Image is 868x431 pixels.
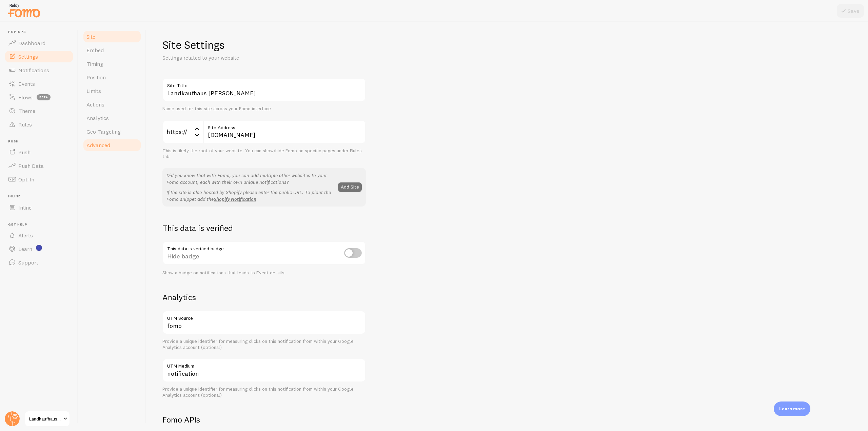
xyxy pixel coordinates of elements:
[18,204,32,211] span: Inline
[162,78,366,90] label: Site Title
[86,47,104,54] span: Embed
[8,30,74,34] span: Pop-ups
[24,411,70,427] a: Landkaufhaus [PERSON_NAME]
[4,118,74,131] a: Rules
[86,33,95,40] span: Site
[18,107,35,114] span: Theme
[162,386,366,398] div: Provide a unique identifier for measuring clicks on this notification from within your Google Ana...
[162,223,366,233] h2: This data is verified
[203,120,366,132] label: Site Address
[4,159,74,173] a: Push Data
[86,142,110,149] span: Advanced
[82,30,142,43] a: Site
[214,196,256,202] a: Shopify Notification
[4,91,74,104] a: Flows beta
[7,2,41,19] img: fomo-relay-logo-orange.svg
[18,259,38,266] span: Support
[4,229,74,242] a: Alerts
[203,120,366,144] input: myhonestcompany.com
[4,50,74,63] a: Settings
[18,232,33,239] span: Alerts
[166,189,334,202] p: If the site is also hosted by Shopify please enter the public URL. To plant the Fomo snippet add the
[18,121,32,128] span: Rules
[18,149,31,156] span: Push
[82,125,142,138] a: Geo Targeting
[18,80,35,87] span: Events
[8,222,74,227] span: Get Help
[4,145,74,159] a: Push
[18,176,34,183] span: Opt-In
[18,246,32,252] span: Learn
[18,67,49,74] span: Notifications
[162,311,366,322] label: UTM Source
[86,60,103,67] span: Timing
[86,128,121,135] span: Geo Targeting
[18,40,45,46] span: Dashboard
[162,338,366,350] div: Provide a unique identifier for measuring clicks on this notification from within your Google Ana...
[18,162,44,169] span: Push Data
[37,94,51,100] span: beta
[82,43,142,57] a: Embed
[86,101,104,108] span: Actions
[82,98,142,111] a: Actions
[338,182,362,192] button: Add Site
[4,63,74,77] a: Notifications
[162,148,366,160] div: This is likely the root of your website. You can show/hide Fomo on specific pages under Rules tab
[82,111,142,125] a: Analytics
[18,94,33,101] span: Flows
[162,120,203,144] div: https://
[162,54,325,62] p: Settings related to your website
[162,358,366,370] label: UTM Medium
[4,256,74,269] a: Support
[86,87,101,94] span: Limits
[36,245,42,251] svg: <p>Watch New Feature Tutorials!</p>
[779,406,805,412] p: Learn more
[162,38,366,52] h1: Site Settings
[4,242,74,256] a: Learn
[774,401,810,416] div: Learn more
[162,106,366,112] div: Name used for this site across your Fomo interface
[86,115,109,121] span: Analytics
[86,74,106,81] span: Position
[4,104,74,118] a: Theme
[162,241,366,266] div: Hide badge
[4,77,74,91] a: Events
[82,71,142,84] a: Position
[18,53,38,60] span: Settings
[4,201,74,214] a: Inline
[166,172,334,185] p: Did you know that with Fomo, you can add multiple other websites to your Fomo account, each with ...
[4,173,74,186] a: Opt-In
[162,292,366,302] h2: Analytics
[162,414,366,425] h2: Fomo APIs
[29,415,61,423] span: Landkaufhaus [PERSON_NAME]
[82,84,142,98] a: Limits
[8,139,74,144] span: Push
[82,138,142,152] a: Advanced
[82,57,142,71] a: Timing
[162,270,366,276] div: Show a badge on notifications that leads to Event details
[4,36,74,50] a: Dashboard
[8,194,74,199] span: Inline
